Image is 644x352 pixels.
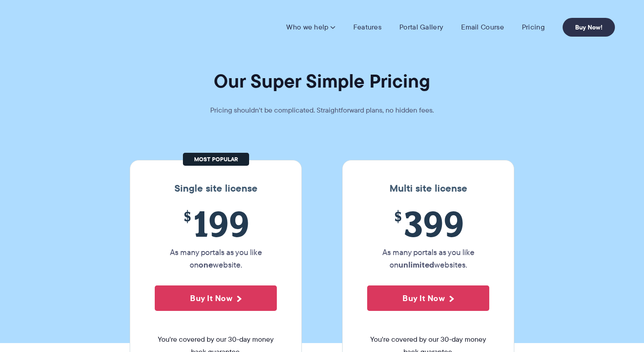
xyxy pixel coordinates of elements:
p: As many portals as you like on websites. [367,246,489,271]
button: Buy It Now [155,285,277,311]
span: 199 [155,203,277,244]
button: Buy It Now [367,285,489,311]
p: As many portals as you like on website. [155,246,277,271]
a: Who we help [286,23,335,32]
strong: one [199,259,213,271]
a: Features [353,23,381,32]
h3: Single site license [139,183,292,194]
a: Buy Now! [563,18,615,37]
a: Portal Gallery [399,23,443,32]
p: Pricing shouldn't be complicated. Straightforward plans, no hidden fees. [188,104,456,117]
h3: Multi site license [352,183,505,194]
a: Email Course [461,23,504,32]
span: 399 [367,203,489,244]
a: Pricing [522,23,545,32]
strong: unlimited [398,259,434,271]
